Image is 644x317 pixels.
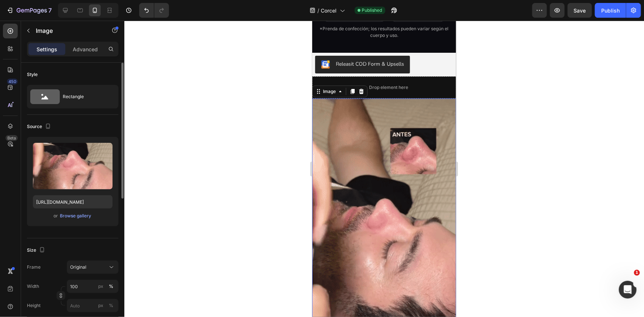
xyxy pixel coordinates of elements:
[98,302,103,309] div: px
[27,245,47,255] div: Size
[36,26,99,35] p: Image
[67,280,118,293] input: px%
[98,283,103,290] div: px
[362,7,382,14] span: Published
[96,301,105,310] button: %
[634,270,640,276] span: 1
[574,7,586,14] span: Save
[321,7,337,14] span: Corcel
[601,7,620,14] div: Publish
[27,264,41,271] label: Frame
[67,261,118,274] button: Original
[60,213,92,219] div: Browse gallery
[27,283,39,290] label: Width
[37,45,57,53] p: Settings
[312,21,456,317] iframe: Design area
[139,3,169,18] div: Undo/Redo
[33,195,113,209] input: https://example.com/image.jpg
[96,282,105,291] button: %
[7,79,18,85] div: 450
[595,3,626,18] button: Publish
[67,299,118,312] input: px%
[568,3,592,18] button: Save
[27,302,41,309] label: Height
[107,282,116,291] button: px
[33,143,113,189] img: preview-image
[27,122,52,132] div: Source
[3,3,55,18] button: 7
[109,302,113,309] div: %
[70,264,86,271] span: Original
[619,281,637,299] iframe: Intercom live chat
[48,6,52,15] p: 7
[54,211,58,220] span: or
[107,301,116,310] button: px
[73,45,98,53] p: Advanced
[60,212,92,220] button: Browse gallery
[63,88,108,105] div: Rectangle
[27,71,38,78] div: Style
[6,135,18,141] div: Beta
[109,283,113,290] div: %
[318,7,320,14] span: /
